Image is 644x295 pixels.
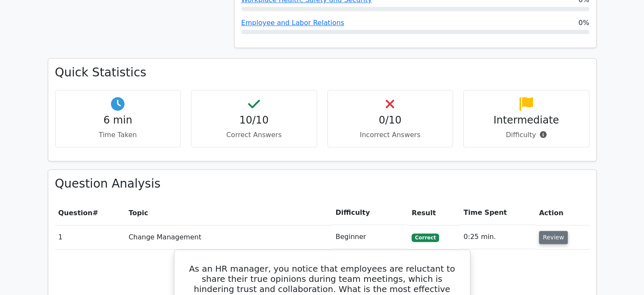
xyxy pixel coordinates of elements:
th: Topic [125,201,332,225]
td: Change Management [125,225,332,249]
th: Action [536,201,589,225]
th: Time Spent [460,201,536,225]
td: Beginner [332,225,408,249]
p: Incorrect Answers [334,130,446,140]
h4: 0/10 [334,114,446,126]
span: Correct [412,233,439,242]
th: Result [408,201,460,225]
th: # [55,201,125,225]
h4: Intermediate [470,114,582,126]
button: Review [539,231,568,244]
h4: 10/10 [198,114,310,126]
span: 0% [578,18,589,28]
span: Question [58,209,93,217]
p: Correct Answers [198,130,310,140]
p: Difficulty [470,130,582,140]
td: 1 [55,225,125,249]
h3: Question Analysis [55,177,589,191]
h3: Quick Statistics [55,65,589,80]
td: 0:25 min. [460,225,536,249]
th: Difficulty [332,201,408,225]
p: Time Taken [62,130,174,140]
a: Employee and Labor Relations [241,19,344,27]
h4: 6 min [62,114,174,126]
